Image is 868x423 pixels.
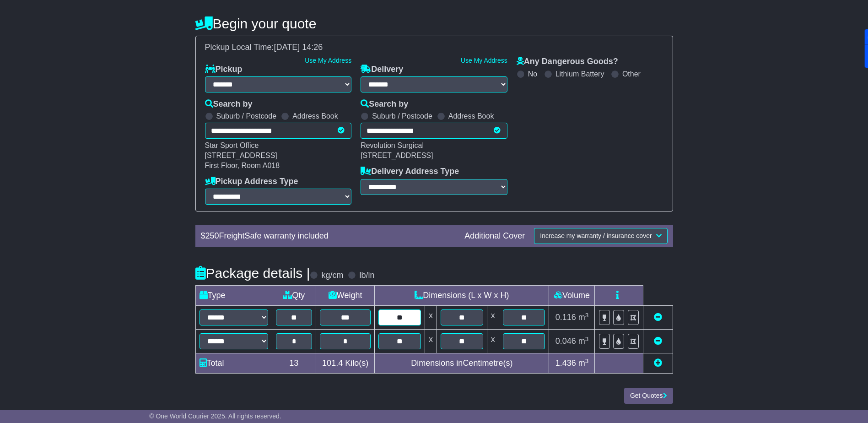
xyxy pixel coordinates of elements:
[322,358,343,368] span: 101.4
[361,65,403,75] label: Delivery
[425,330,437,353] td: x
[205,162,280,169] span: First Floor, Room A018
[528,70,537,78] label: No
[195,266,310,281] h4: Package details |
[585,312,589,319] sup: 3
[540,232,652,239] span: Increase my warranty / insurance cover
[555,313,576,322] span: 0.116
[549,286,595,306] td: Volume
[448,112,494,120] label: Address Book
[361,141,424,149] span: Revolution Surgical
[195,16,673,31] h4: Begin your quote
[622,70,641,78] label: Other
[534,228,667,244] button: Increase my warranty / insurance cover
[274,43,323,52] span: [DATE] 14:26
[361,99,408,109] label: Search by
[195,353,272,374] td: Total
[205,65,243,75] label: Pickup
[460,231,529,241] div: Additional Cover
[654,358,662,368] a: Add new item
[205,141,259,149] span: Star Sport Office
[205,231,219,240] span: 250
[196,231,460,241] div: $ FreightSafe warranty included
[654,313,662,322] a: Remove this item
[585,358,589,364] sup: 3
[375,353,549,374] td: Dimensions in Centimetre(s)
[578,313,589,322] span: m
[361,167,459,177] label: Delivery Address Type
[216,112,277,120] label: Suburb / Postcode
[578,358,589,368] span: m
[272,353,316,374] td: 13
[425,306,437,330] td: x
[361,152,433,159] span: [STREET_ADDRESS]
[149,412,281,420] span: © One World Courier 2025. All rights reserved.
[555,358,576,368] span: 1.436
[624,388,673,404] button: Get Quotes
[205,152,277,159] span: [STREET_ADDRESS]
[555,336,576,346] span: 0.046
[555,70,604,78] label: Lithium Battery
[205,99,253,109] label: Search by
[487,306,499,330] td: x
[292,112,338,120] label: Address Book
[321,271,343,281] label: kg/cm
[205,177,298,187] label: Pickup Address Type
[272,286,316,306] td: Qty
[461,57,507,64] a: Use My Address
[578,336,589,346] span: m
[487,330,499,353] td: x
[359,271,374,281] label: lb/in
[375,286,549,306] td: Dimensions (L x W x H)
[195,286,272,306] td: Type
[517,57,618,67] label: Any Dangerous Goods?
[585,336,589,342] sup: 3
[316,286,375,306] td: Weight
[305,57,351,64] a: Use My Address
[654,336,662,346] a: Remove this item
[316,353,375,374] td: Kilo(s)
[372,112,432,120] label: Suburb / Postcode
[200,43,668,53] div: Pickup Local Time:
